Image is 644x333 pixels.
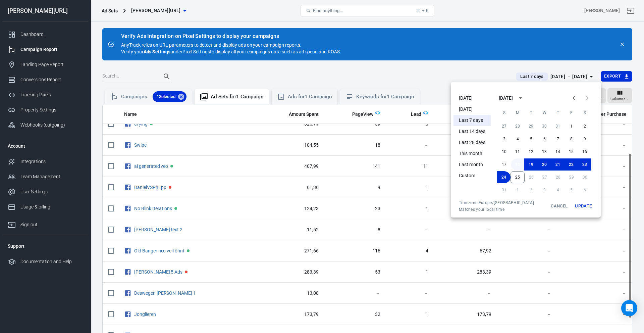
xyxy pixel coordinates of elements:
[497,171,511,183] button: 24
[578,158,591,171] button: 23
[453,148,491,159] li: This month
[538,146,551,158] button: 13
[578,133,591,145] button: 9
[565,120,578,132] button: 1
[511,120,524,132] button: 28
[525,106,537,120] span: Tuesday
[524,120,538,132] button: 29
[565,106,577,120] span: Friday
[538,106,550,120] span: Wednesday
[538,158,551,171] button: 20
[551,120,565,132] button: 31
[538,133,551,145] button: 6
[497,133,511,145] button: 3
[573,200,594,212] button: Update
[453,170,491,181] li: Custom
[524,133,538,145] button: 5
[565,146,578,158] button: 15
[524,158,538,171] button: 19
[512,106,524,120] span: Monday
[453,159,491,170] li: Last month
[499,95,513,102] div: [DATE]
[621,300,637,316] div: Open Intercom Messenger
[578,120,591,132] button: 2
[453,137,491,148] li: Last 28 days
[498,106,510,120] span: Sunday
[567,91,581,105] button: Previous month
[459,200,534,205] div: Timezone: Europe/[GEOGRAPHIC_DATA]
[511,171,525,183] button: 25
[497,120,511,132] button: 27
[538,120,551,132] button: 30
[511,133,524,145] button: 4
[515,92,526,104] button: calendar view is open, switch to year view
[551,133,565,145] button: 7
[453,104,491,115] li: [DATE]
[579,106,591,120] span: Saturday
[453,126,491,137] li: Last 14 days
[497,158,511,171] button: 17
[511,158,524,171] button: 18
[511,146,524,158] button: 11
[524,146,538,158] button: 12
[551,146,565,158] button: 14
[459,207,534,212] span: Matches your local time
[565,158,578,171] button: 22
[578,146,591,158] button: 16
[551,158,565,171] button: 21
[548,200,570,212] button: Cancel
[552,106,564,120] span: Thursday
[453,115,491,126] li: Last 7 days
[565,133,578,145] button: 8
[453,93,491,104] li: [DATE]
[497,146,511,158] button: 10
